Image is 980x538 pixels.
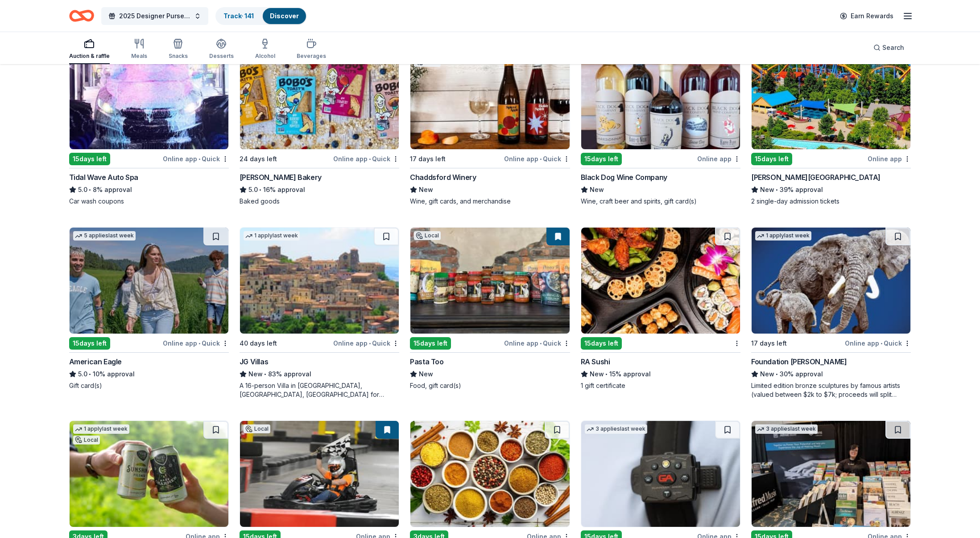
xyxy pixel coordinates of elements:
[410,228,569,334] img: Image for Pasta Too
[581,421,740,527] img: Image for Guardian Angel Device
[209,35,234,64] button: Desserts
[78,369,87,379] span: 5.0
[240,197,399,206] div: Baked goods
[169,53,188,60] div: Snacks
[760,369,774,379] span: New
[163,153,229,164] div: Online app Quick
[845,338,911,349] div: Online app Quick
[131,35,147,64] button: Meals
[297,53,326,60] div: Beverages
[410,197,570,206] div: Wine, gift cards, and merchandise
[240,184,399,195] div: 16% approval
[78,184,87,195] span: 5.0
[751,381,911,399] div: Limited edition bronze sculptures by famous artists (valued between $2k to $7k; proceeds will spl...
[369,155,371,163] span: •
[73,436,100,444] div: Local
[581,356,610,367] div: RA Sushi
[410,356,443,367] div: Pasta Too
[835,8,899,24] a: Earn Rewards
[69,337,110,350] div: 15 days left
[69,153,110,165] div: 15 days left
[255,35,275,64] button: Alcohol
[751,197,911,206] div: 2 single-day admission tickets
[69,53,110,60] div: Auction & raffle
[244,424,270,433] div: Local
[69,43,229,206] a: Image for Tidal Wave Auto Spa2 applieslast week15days leftOnline app•QuickTidal Wave Auto Spa5.0•...
[410,381,570,390] div: Food, gift card(s)
[581,228,740,334] img: Image for RA Sushi
[215,7,307,25] button: Track· 141Discover
[581,197,740,206] div: Wine, craft beer and spirits, gift card(s)
[209,53,234,60] div: Desserts
[776,186,778,193] span: •
[255,53,275,60] div: Alcohol
[69,5,94,26] a: Home
[751,184,911,195] div: 39% approval
[240,43,399,149] img: Image for Bobo's Bakery
[240,227,399,399] a: Image for JG Villas1 applylast week40 days leftOnline app•QuickJG VillasNew•83% approvalA 16-pers...
[751,43,911,206] a: Image for Dorney Park & Wildwater Kingdom1 applylast week15days leftOnline app[PERSON_NAME][GEOGR...
[697,153,740,164] div: Online app
[755,231,811,240] div: 1 apply last week
[70,43,228,149] img: Image for Tidal Wave Auto Spa
[69,184,229,195] div: 8% approval
[410,172,476,183] div: Chaddsford Winery
[259,186,261,193] span: •
[240,421,399,527] img: Image for Full Throttle Adrenaline Park
[73,231,136,240] div: 5 applies last week
[169,35,188,64] button: Snacks
[581,43,740,149] img: Image for Black Dog Wine Company
[410,227,570,390] a: Image for Pasta TooLocal15days leftOnline app•QuickPasta TooNewFood, gift card(s)
[504,338,570,349] div: Online app Quick
[419,369,433,379] span: New
[270,12,299,20] a: Discover
[410,43,570,206] a: Image for Chaddsford Winery2 applieslast weekLocal17 days leftOnline app•QuickChaddsford WineryNe...
[581,227,740,390] a: Image for RA Sushi15days leftRA SushiNew•15% approval1 gift certificate
[755,424,818,434] div: 3 applies last week
[69,227,229,390] a: Image for American Eagle5 applieslast week15days leftOnline app•QuickAmerican Eagle5.0•10% approv...
[410,421,569,527] img: Image for Price Chopper
[751,356,847,367] div: Foundation [PERSON_NAME]
[244,231,300,240] div: 1 apply last week
[69,172,138,183] div: Tidal Wave Auto Spa
[882,42,904,53] span: Search
[240,356,268,367] div: JG Villas
[581,337,622,350] div: 15 days left
[69,369,229,379] div: 10% approval
[333,153,399,164] div: Online app Quick
[585,424,647,434] div: 3 applies last week
[881,340,883,347] span: •
[504,153,570,164] div: Online app Quick
[101,7,208,25] button: 2025 Designer Purse Bingo & Brunch
[297,35,326,64] button: Beverages
[198,340,200,347] span: •
[581,153,622,165] div: 15 days left
[581,381,740,390] div: 1 gift certificate
[163,338,229,349] div: Online app Quick
[119,11,190,21] span: 2025 Designer Purse Bingo & Brunch
[240,172,322,183] div: [PERSON_NAME] Bakery
[590,369,604,379] span: New
[69,381,229,390] div: Gift card(s)
[590,184,604,195] span: New
[70,421,228,527] img: Image for Tröegs Brewing Company
[752,43,910,149] img: Image for Dorney Park & Wildwater Kingdom
[540,155,542,163] span: •
[751,338,787,349] div: 17 days left
[752,421,910,527] img: Image for Alfred Music
[248,369,263,379] span: New
[866,39,911,57] button: Search
[751,369,911,379] div: 30% approval
[240,228,399,334] img: Image for JG Villas
[540,340,542,347] span: •
[760,184,774,195] span: New
[410,43,569,149] img: Image for Chaddsford Winery
[605,371,608,378] span: •
[69,197,229,206] div: Car wash coupons
[73,424,129,434] div: 1 apply last week
[264,371,266,378] span: •
[89,371,91,378] span: •
[868,153,911,164] div: Online app
[410,154,446,164] div: 17 days left
[240,154,277,164] div: 24 days left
